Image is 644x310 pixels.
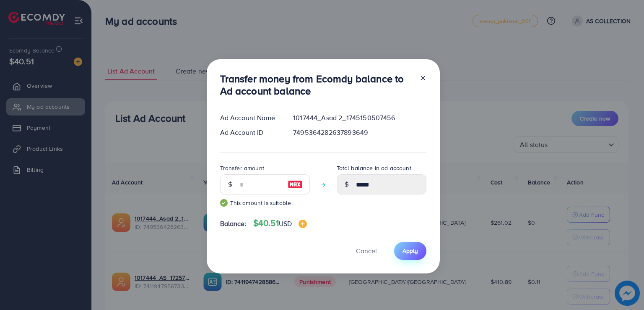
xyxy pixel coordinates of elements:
[356,246,377,255] span: Cancel
[286,128,433,137] div: 7495364282637893649
[213,128,287,137] div: Ad Account ID
[213,113,287,123] div: Ad Account Name
[279,219,292,228] span: USD
[402,247,418,255] span: Apply
[394,242,426,260] button: Apply
[286,113,433,123] div: 1017444_Asad 2_1745150507456
[220,73,413,97] h3: Transfer money from Ecomdy balance to Ad account balance
[220,199,310,207] small: This amount is suitable
[220,199,228,207] img: guide
[220,219,247,229] span: Balance:
[220,164,264,172] label: Transfer amount
[337,164,411,172] label: Total balance in ad account
[345,242,387,260] button: Cancel
[253,218,307,229] h4: $40.51
[288,179,303,189] img: image
[299,220,307,228] img: image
